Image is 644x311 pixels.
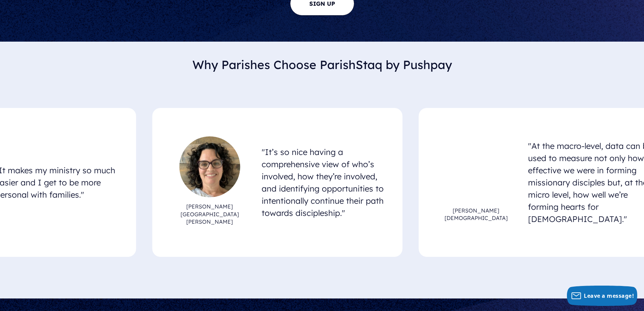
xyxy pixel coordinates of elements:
button: Leave a message! [567,286,637,306]
h6: [GEOGRAPHIC_DATA][PERSON_NAME] [163,210,256,228]
h6: [DEMOGRAPHIC_DATA] [430,214,523,224]
h6: [PERSON_NAME] [163,200,256,210]
h6: [PERSON_NAME] [430,204,523,214]
span: Leave a message! [584,292,634,299]
h3: Why Parishes Choose ParishStaq by Pushpay [5,52,639,78]
h5: "It’s so nice having a comprehensive view of who’s involved, how they’re involved, and identifyin... [262,143,392,222]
